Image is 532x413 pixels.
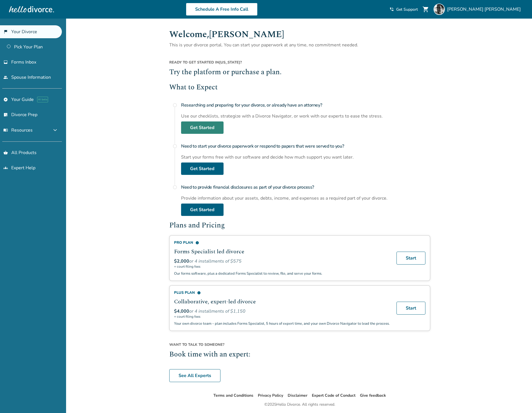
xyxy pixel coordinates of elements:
span: radio_button_unchecked [173,144,177,148]
span: menu_book [3,128,8,132]
div: Start your forms free with our software and decide how much support you want later. [181,154,430,160]
span: flag_2 [3,30,8,34]
img: Ron Guyor [434,4,445,15]
li: Disclaimer [288,392,307,399]
h2: Try the platform or purchase a plan. [169,67,430,78]
a: See All Experts [169,369,220,382]
h4: Need to start your divorce paperwork or respond to papers that were served to you? [181,141,430,152]
span: radio_button_unchecked [173,185,177,189]
a: Start [396,302,425,315]
p: Your own divorce team - plan includes Forms Specialist, 5 hours of expert time, and your own Divo... [174,321,390,326]
h2: Forms Specialist led divorce [174,247,390,256]
div: or 4 installments of $575 [174,258,390,264]
span: people [3,75,8,80]
a: Get Started [181,204,224,216]
div: Plus Plan [174,290,390,295]
div: © 2025 Hello Divorce. All rights reserved. [264,401,335,408]
span: + court filing fees [174,314,390,319]
span: expand_more [52,127,58,134]
h2: What to Expect [169,82,430,93]
div: Use our checklists, strategize with a Divorce Navigator, or work with our experts to ease the str... [181,113,430,119]
h4: Need to provide financial disclosures as part of your divorce process? [181,182,430,193]
span: radio_button_unchecked [173,103,177,107]
a: Expert Code of Conduct [312,393,355,398]
span: groups [3,166,8,170]
div: [US_STATE] ? [169,60,430,67]
iframe: Chat Widget [504,386,532,413]
p: Our forms software, plus a dedicated Forms Specialist to review, file, and serve your forms. [174,271,390,276]
a: Privacy Policy [258,393,283,398]
span: Forms Inbox [11,59,36,65]
span: Get Support [396,7,418,12]
a: Terms and Conditions [213,393,253,398]
span: $4,000 [174,308,189,314]
a: Start [396,252,425,265]
h1: Welcome, [PERSON_NAME] [169,28,430,41]
h4: Researching and preparing for your divorce, or already have an attorney? [181,100,430,111]
span: explore [3,97,8,102]
span: $2,000 [174,258,189,264]
a: Schedule A Free Info Call [186,3,258,16]
span: Want to talk to someone? [169,342,430,347]
a: Get Started [181,121,224,134]
span: [PERSON_NAME] [PERSON_NAME] [447,6,523,12]
span: shopping_cart [422,6,429,13]
span: info [195,241,199,245]
div: Pro Plan [174,240,390,245]
span: + court filing fees [174,264,390,269]
a: Get Started [181,163,224,175]
span: info [197,291,201,295]
h2: Plans and Pricing [169,220,430,231]
p: This is your divorce portal. You can start your paperwork at any time, no commitment needed. [169,41,430,49]
span: shopping_basket [3,150,8,155]
div: Provide information about your assets, debts, income, and expenses as a required part of your div... [181,195,430,201]
span: AI beta [37,97,48,102]
div: or 4 installments of $1,150 [174,308,390,314]
span: list_alt_check [3,112,8,117]
span: inbox [3,60,8,64]
span: Ready to get started in [169,60,219,65]
span: phone_in_talk [389,7,394,12]
li: Give feedback [360,392,386,399]
h2: Book time with an expert: [169,349,430,360]
h2: Collaborative, expert-led divorce [174,297,390,306]
a: phone_in_talkGet Support [389,7,418,12]
span: Resources [3,127,33,133]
